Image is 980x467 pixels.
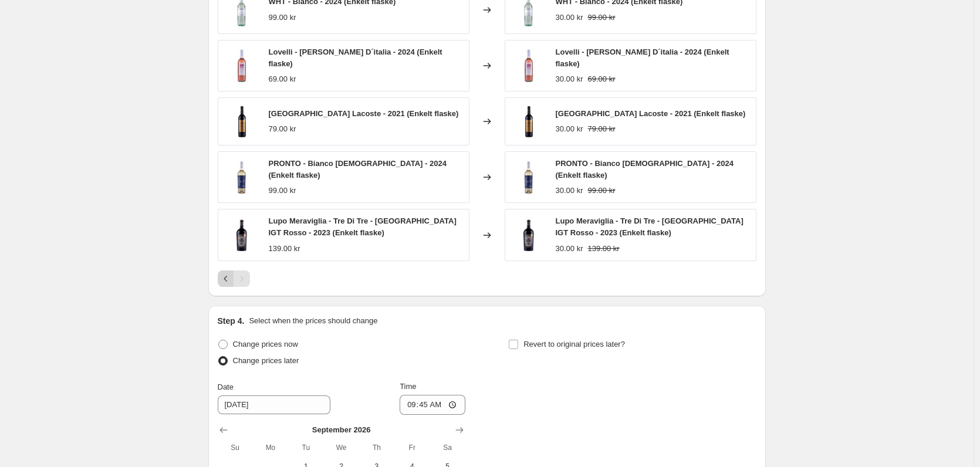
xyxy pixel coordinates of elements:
th: Tuesday [288,438,323,457]
span: PRONTO - Bianco [DEMOGRAPHIC_DATA] - 2024 (Enkelt flaske) [556,159,734,180]
th: Saturday [430,438,465,457]
strike: 79.00 kr [587,123,615,135]
div: 99.00 kr [269,12,296,23]
img: Lupo_Meraviglia_2023_tre_di_tre_-_Puglia_IGT_Rosso_Ir046_80x.jpg [511,218,546,253]
span: Lupo Meraviglia - Tre Di Tre - [GEOGRAPHIC_DATA] IGT Rosso - 2023 (Enkelt flaske) [556,216,744,237]
img: PRONTO_-_Bianco_Aromatico_Ih015_80x.jpg [224,160,259,195]
span: Revert to original prices later? [523,340,625,348]
strike: 69.00 kr [587,73,615,85]
span: Lovelli - [PERSON_NAME] D´italia - 2024 (Enkelt flaske) [556,48,729,68]
h2: Step 4. [218,315,245,327]
img: Lovelli-VinoRosatoD_italia_IR007_80x.jpg [224,48,259,83]
strike: 139.00 kr [587,243,619,255]
div: 30.00 kr [556,243,583,255]
span: Su [222,443,248,452]
span: [GEOGRAPHIC_DATA] Lacoste - 2021 (Enkelt flaske) [269,109,459,118]
button: Show next month, October 2026 [451,422,468,438]
strike: 99.00 kr [587,185,615,197]
div: 139.00 kr [269,243,300,255]
th: Wednesday [323,438,359,457]
img: PRONTO_-_Bianco_Aromatico_Ih015_80x.jpg [511,160,546,195]
img: Lovelli-VinoRosatoD_italia_IR007_80x.jpg [511,48,546,83]
div: 30.00 kr [556,123,583,135]
span: Sa [434,443,460,452]
strike: 99.00 kr [587,12,615,23]
p: Select when the prices should change [249,315,377,327]
th: Friday [394,438,430,457]
th: Sunday [218,438,253,457]
button: Previous [218,270,234,287]
div: 30.00 kr [556,73,583,85]
div: 79.00 kr [269,123,296,135]
button: Show previous month, August 2026 [215,422,232,438]
input: 12:00 [400,395,465,415]
span: Date [218,383,234,391]
span: Lupo Meraviglia - Tre Di Tre - [GEOGRAPHIC_DATA] IGT Rosso - 2023 (Enkelt flaske) [269,216,457,237]
span: PRONTO - Bianco [DEMOGRAPHIC_DATA] - 2024 (Enkelt flaske) [269,159,447,180]
img: ChateauReynaudLacoste-2021_Vin001_80x.jpg [224,104,259,139]
input: 9/16/2025 [218,395,330,414]
span: We [328,443,354,452]
span: Fr [399,443,425,452]
span: Lovelli - [PERSON_NAME] D´italia - 2024 (Enkelt flaske) [269,48,442,68]
div: 30.00 kr [556,185,583,197]
img: ChateauReynaudLacoste-2021_Vin001_80x.jpg [511,104,546,139]
span: Th [364,443,390,452]
span: [GEOGRAPHIC_DATA] Lacoste - 2021 (Enkelt flaske) [556,109,746,118]
div: 69.00 kr [269,73,296,85]
span: Change prices now [233,340,298,348]
span: Tu [293,443,319,452]
span: Mo [258,443,283,452]
th: Monday [253,438,288,457]
span: Change prices later [233,356,299,365]
nav: Pagination [218,270,250,287]
th: Thursday [359,438,394,457]
img: Lupo_Meraviglia_2023_tre_di_tre_-_Puglia_IGT_Rosso_Ir046_80x.jpg [224,218,259,253]
span: Time [400,382,416,391]
div: 99.00 kr [269,185,296,197]
div: 30.00 kr [556,12,583,23]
